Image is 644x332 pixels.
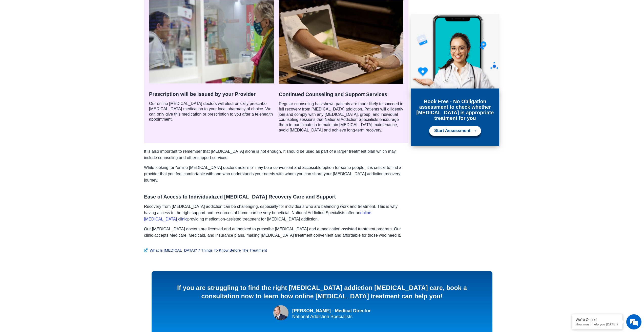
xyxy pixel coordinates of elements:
h3: Prescription will be issued by your Provider [149,91,274,97]
div: Minimize live chat window [83,3,95,15]
h3: Book Free - No Obligation assessment to check whether [MEDICAL_DATA] is appropriate treatment for... [413,99,496,121]
a: online [MEDICAL_DATA] clinic [144,211,371,221]
img: get suboxone prescription online with online subutex doctors [149,0,274,83]
p: It is also important to remember that [MEDICAL_DATA] alone is not enough. It should be used as pa... [144,148,403,161]
img: Online Suboxone Treatment - Opioid Addiction Treatment using phone [411,14,499,97]
p: How may I help you today? [576,322,619,326]
h3: Ease of Access to Individualized [MEDICAL_DATA] Recovery Care and Support [144,194,403,199]
h3: Continued Counseling and Support Services [279,91,404,97]
textarea: Type your message and hit 'Enter' [3,138,96,156]
div: National Addiction Specialists [292,314,371,319]
span: We're online! [29,64,70,115]
img: national addictiion specialists suboxone doctors dr chad elkin [273,305,288,320]
span: What Is [MEDICAL_DATA]? 7 Things To Know Before The Treatment [149,247,267,253]
p: Regular counseling has shown patients are more likely to succeed in full recovery from [MEDICAL_D... [279,101,404,133]
div: Navigation go back [6,26,13,34]
img: Opioid Addiction Treatment Online Counseling and Therapies [279,0,404,84]
div: Click here to learn more about what is Suboxone and what you need to know before getting Suboxone... [144,247,408,258]
a: Start Assessment [429,126,481,136]
p: Our [MEDICAL_DATA] doctors are licensed and authorized to prescribe [MEDICAL_DATA] and a medicati... [144,226,403,238]
p: Our online [MEDICAL_DATA] doctors will electronically prescribe [MEDICAL_DATA] medication to your... [149,101,274,122]
div: Chat with us now [34,27,93,33]
a: What Is [MEDICAL_DATA]? 7 Things To Know Before The Treatment [144,247,408,253]
p: Recovery from [MEDICAL_DATA] addiction can be challenging, especially for individuals who are bal... [144,203,403,222]
span: Start Assessment [434,128,470,133]
p: While looking for “online [MEDICAL_DATA] doctors near me” may be a convenient and accessible opti... [144,164,403,183]
div: We're Online! [576,318,619,322]
div: [PERSON_NAME] - Medical Director [292,307,371,314]
div: If you are struggling to find the right [MEDICAL_DATA] addiction [MEDICAL_DATA] care, book a cons... [159,284,485,300]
